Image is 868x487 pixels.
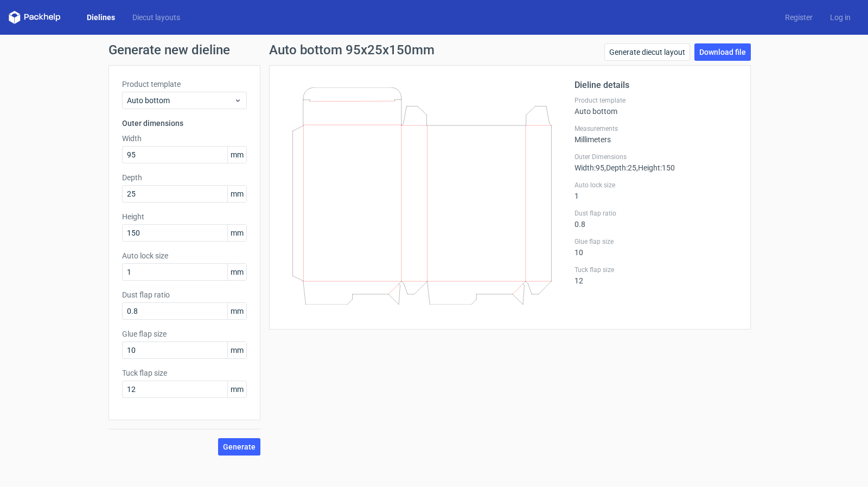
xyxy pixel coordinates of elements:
label: Product template [122,79,247,90]
a: Dielines [78,12,124,23]
div: Auto bottom [575,96,737,116]
label: Tuck flap size [122,368,247,378]
h3: Outer dimensions [122,118,247,129]
span: mm [227,303,246,319]
span: Auto bottom [127,95,234,106]
div: 0.8 [575,209,737,229]
div: 12 [575,265,737,285]
a: Generate diecut layout [604,43,690,61]
button: Generate [218,438,260,456]
h1: Auto bottom 95x25x150mm [269,43,435,56]
label: Width [122,133,247,144]
span: mm [227,342,246,358]
a: Download file [694,43,751,61]
label: Product template [575,96,737,105]
span: mm [227,264,246,280]
span: mm [227,147,246,163]
label: Dust flap ratio [122,289,247,300]
span: Width : 95 [575,163,604,172]
div: 1 [575,181,737,200]
span: mm [227,186,246,202]
h1: Generate new dieline [108,43,759,56]
label: Height [122,211,247,222]
label: Outer Dimensions [575,153,737,161]
span: mm [227,381,246,397]
div: 10 [575,237,737,257]
span: , Height : 150 [636,163,675,172]
span: , Depth : 25 [604,163,636,172]
label: Tuck flap size [575,265,737,274]
label: Depth [122,172,247,183]
a: Register [776,12,821,23]
label: Glue flap size [575,237,737,246]
label: Dust flap ratio [575,209,737,218]
h2: Dieline details [575,79,737,92]
a: Log in [821,12,859,23]
div: Millimeters [575,124,737,144]
label: Auto lock size [575,181,737,189]
label: Auto lock size [122,250,247,261]
a: Diecut layouts [124,12,189,23]
label: Measurements [575,124,737,133]
label: Glue flap size [122,328,247,339]
span: Generate [223,443,256,451]
span: mm [227,225,246,241]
